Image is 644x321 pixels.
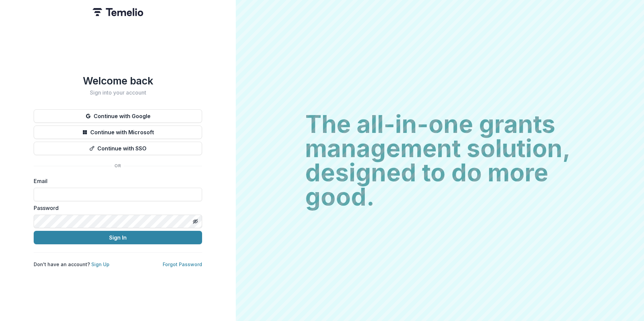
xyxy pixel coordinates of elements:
button: Sign In [34,231,202,244]
label: Email [34,177,198,185]
img: Temelio [93,8,143,16]
label: Password [34,204,198,212]
button: Continue with Microsoft [34,126,202,139]
h2: Sign into your account [34,90,202,96]
a: Forgot Password [163,261,202,267]
button: Continue with Google [34,109,202,123]
button: Continue with SSO [34,142,202,155]
a: Sign Up [91,261,109,267]
h1: Welcome back [34,75,202,87]
button: Toggle password visibility [190,216,201,227]
p: Don't have an account? [34,261,109,268]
